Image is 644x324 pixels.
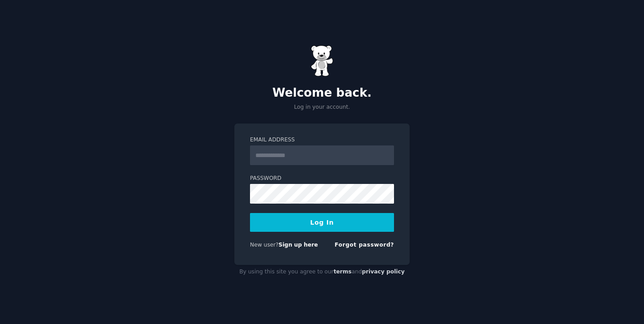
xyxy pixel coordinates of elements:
[234,86,410,100] h2: Welcome back.
[250,136,394,144] label: Email Address
[234,103,410,111] p: Log in your account.
[250,213,394,232] button: Log In
[334,269,352,275] a: terms
[250,242,279,248] span: New user?
[335,242,394,248] a: Forgot password?
[279,242,318,248] a: Sign up here
[362,269,405,275] a: privacy policy
[311,45,333,77] img: Gummy Bear
[250,175,394,183] label: Password
[234,265,410,279] div: By using this site you agree to our and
